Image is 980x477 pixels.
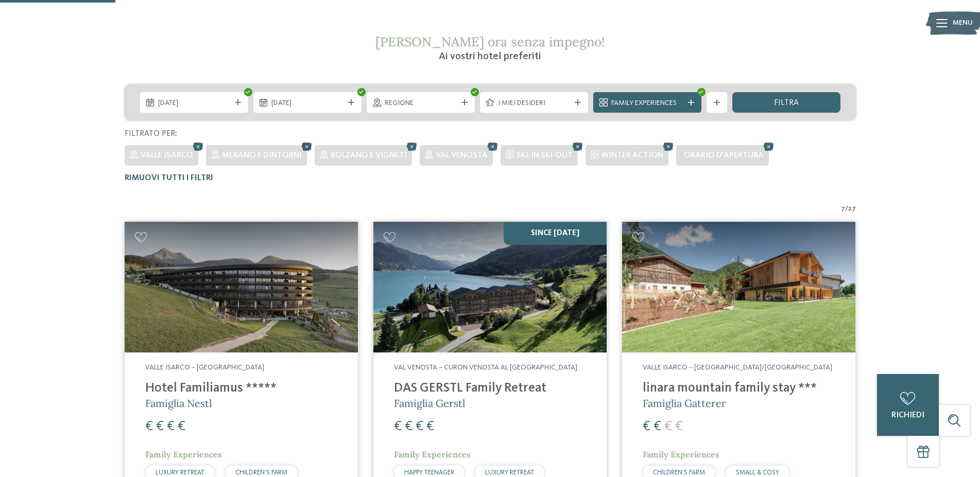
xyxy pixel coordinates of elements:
[848,204,856,214] span: 27
[394,449,471,460] span: Family Experiences
[125,222,358,353] img: Cercate un hotel per famiglie? Qui troverete solo i migliori!
[653,469,705,476] span: CHILDREN’S FARM
[156,420,164,433] span: €
[125,174,213,182] span: Rimuovi tutti i filtri
[222,151,302,160] span: Merano e dintorni
[235,469,287,476] span: CHILDREN’S FARM
[375,33,605,50] span: [PERSON_NAME] ora senza impegno!
[125,130,177,138] span: Filtrato per:
[271,98,343,109] span: [DATE]
[517,151,573,160] span: SKI-IN SKI-OUT
[394,420,402,433] span: €
[643,397,726,410] span: Famiglia Gatterer
[643,449,719,460] span: Family Experiences
[485,469,534,476] span: LUXURY RETREAT
[675,420,683,433] span: €
[145,397,212,410] span: Famiglia Nestl
[416,420,423,433] span: €
[167,420,175,433] span: €
[394,381,586,396] h4: DAS GERSTL Family Retreat
[643,381,835,396] h4: linara mountain family stay ***
[156,469,204,476] span: LUXURY RETREAT
[385,98,457,109] span: Regione
[643,364,832,371] span: Valle Isarco – [GEOGRAPHIC_DATA]/[GEOGRAPHIC_DATA]
[394,397,465,410] span: Famiglia Gerstl
[141,151,193,160] span: Valle Isarco
[436,151,488,160] span: Val Venosta
[498,98,570,109] span: I miei desideri
[774,99,799,107] span: filtra
[405,420,412,433] span: €
[373,222,607,353] img: Cercate un hotel per famiglie? Qui troverete solo i migliori!
[439,51,541,62] span: Ai vostri hotel preferiti
[841,204,845,214] span: 7
[654,420,661,433] span: €
[622,222,855,353] img: Cercate un hotel per famiglie? Qui troverete solo i migliori!
[145,364,264,371] span: Valle Isarco – [GEOGRAPHIC_DATA]
[736,469,779,476] span: SMALL & COSY
[684,151,764,160] span: Orario d'apertura
[404,469,454,476] span: HAPPY TEENAGER
[877,374,939,436] a: richiedi
[426,420,434,433] span: €
[331,151,407,160] span: Bolzano e vigneti
[643,420,650,433] span: €
[178,420,185,433] span: €
[664,420,672,433] span: €
[601,151,663,160] span: WINTER ACTION
[394,364,577,371] span: Val Venosta – Curon Venosta al [GEOGRAPHIC_DATA]
[891,411,924,419] span: richiedi
[611,98,683,109] span: Family Experiences
[158,98,230,109] span: [DATE]
[145,420,153,433] span: €
[845,204,848,214] span: /
[145,449,222,460] span: Family Experiences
